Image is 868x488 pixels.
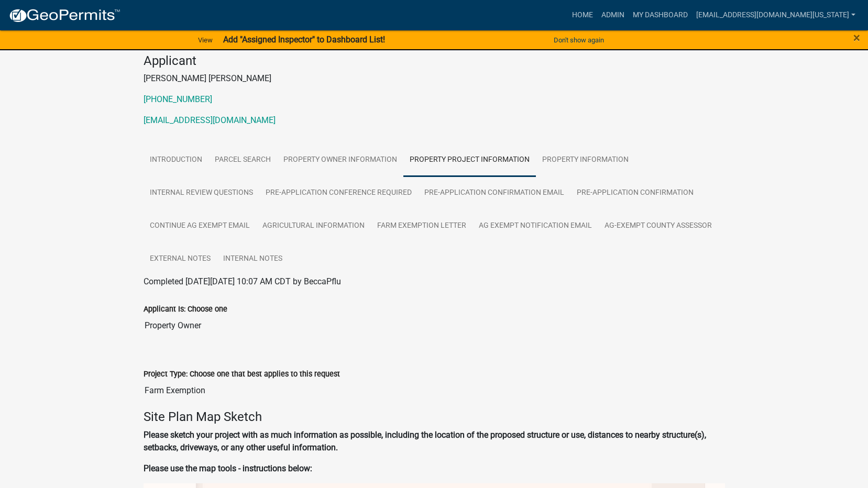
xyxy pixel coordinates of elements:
[144,209,256,243] a: Continue Ag Exempt Email
[259,176,418,210] a: Pre-Application Conference REQUIRED
[223,35,385,45] strong: Add "Assigned Inspector" to Dashboard List!
[550,31,608,49] button: Don't show again
[144,115,276,125] a: [EMAIL_ADDRESS][DOMAIN_NAME]
[217,242,289,276] a: Internal Notes
[256,209,371,243] a: Agricultural Information
[853,30,860,45] span: ×
[568,5,597,25] a: Home
[194,31,217,49] a: View
[570,176,700,210] a: Pre-Application Confirmation
[144,371,340,378] label: Project Type: Choose one that best applies to this request
[418,176,570,210] a: Pre-Application Confirmation Email
[536,143,635,177] a: Property Information
[629,5,692,25] a: My Dashboard
[853,31,860,44] button: Close
[144,53,725,69] h4: Applicant
[473,209,598,243] a: Ag Exempt Notification Email
[277,143,403,177] a: Property Owner Information
[403,143,536,177] a: Property Project Information
[144,242,217,276] a: External Notes
[144,306,227,313] label: Applicant Is: Choose one
[371,209,473,243] a: Farm Exemption Letter
[144,72,725,85] p: [PERSON_NAME] [PERSON_NAME]
[208,143,277,177] a: Parcel Search
[144,463,312,473] strong: Please use the map tools - instructions below:
[598,209,718,243] a: Ag-Exempt County Assessor
[597,5,629,25] a: Admin
[144,94,212,104] a: [PHONE_NUMBER]
[144,276,341,286] span: Completed [DATE][DATE] 10:07 AM CDT by BeccaPflu
[144,430,706,452] strong: Please sketch your project with as much information as possible, including the location of the pr...
[144,143,208,177] a: Introduction
[144,176,259,210] a: Internal Review Questions
[692,5,860,25] a: [EMAIL_ADDRESS][DOMAIN_NAME][US_STATE]
[144,409,725,425] h4: Site Plan Map Sketch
